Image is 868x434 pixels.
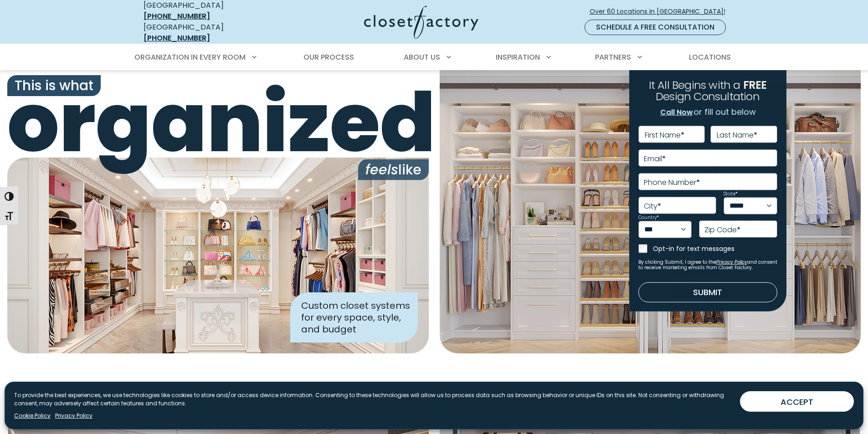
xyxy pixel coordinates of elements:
[404,52,440,62] span: About Us
[689,52,731,62] span: Locations
[162,379,275,399] span: Walk-In Closets
[7,158,429,353] img: Closet Factory designed closet
[7,82,429,164] span: organized
[303,52,354,62] span: Our Process
[595,52,631,62] span: Partners
[144,11,210,21] a: [PHONE_NUMBER]
[290,292,418,342] div: Custom closet systems for every space, style, and budget
[144,22,276,44] div: [GEOGRAPHIC_DATA]
[590,379,709,399] span: Reach-In Closets
[144,33,210,43] a: [PHONE_NUMBER]
[128,45,740,70] nav: Primary Menu
[740,391,854,412] button: ACCEPT
[14,412,51,420] a: Cookie Policy
[364,5,478,39] img: Closet Factory Logo
[365,159,398,179] i: feels
[590,7,733,16] span: Over 60 Locations in [GEOGRAPHIC_DATA]!
[585,20,726,35] a: Schedule a Free Consultation
[496,52,540,62] span: Inspiration
[14,391,733,408] p: To provide the best experiences, we use technologies like cookies to store and/or access device i...
[358,159,429,180] span: like
[589,4,733,20] a: Over 60 Locations in [GEOGRAPHIC_DATA]!
[134,52,246,62] span: Organization in Every Room
[55,412,92,420] a: Privacy Policy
